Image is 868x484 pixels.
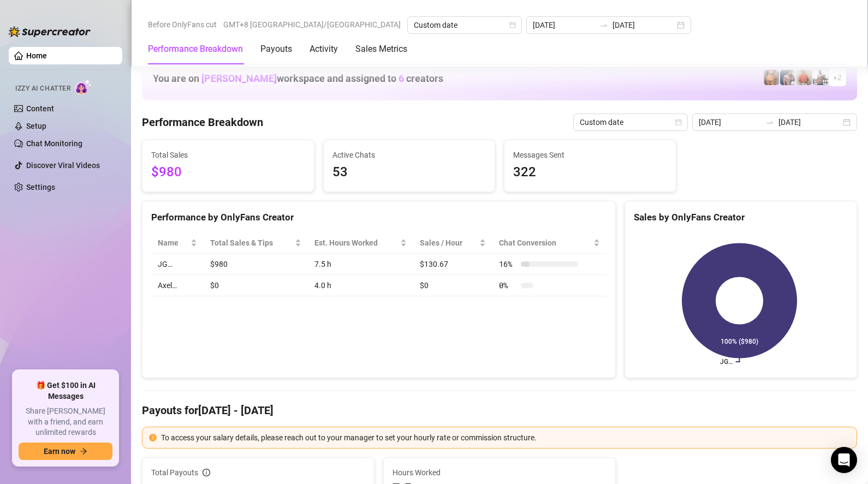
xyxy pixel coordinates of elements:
span: swap-right [599,21,608,29]
td: $980 [204,254,308,275]
span: to [599,21,608,29]
div: Activity [310,43,338,56]
span: info-circle [203,469,210,476]
img: JG [764,70,779,85]
div: Open Intercom Messenger [831,447,857,473]
span: $980 [151,162,305,183]
img: JUSTIN [813,70,828,85]
img: AI Chatter [75,79,92,95]
span: Earn now [44,447,75,456]
span: Chat Conversion [499,237,591,249]
span: Total Sales [151,149,305,161]
span: 322 [513,162,667,183]
span: Sales / Hour [420,237,478,249]
th: Name [151,232,204,254]
span: Name [158,237,188,249]
th: Chat Conversion [492,232,607,254]
span: Active Chats [332,149,486,161]
text: JG… [720,358,733,366]
div: Est. Hours Worked [314,237,397,249]
h4: Performance Breakdown [142,115,263,130]
a: Settings [26,183,55,192]
span: Total Sales & Tips [210,237,293,249]
span: Custom date [414,17,515,33]
td: $0 [413,275,493,296]
div: Sales Metrics [355,43,407,56]
span: to [765,118,774,127]
span: Share [PERSON_NAME] with a friend, and earn unlimited rewards [19,406,112,438]
input: Start date [699,116,761,128]
div: Performance Breakdown [148,43,243,56]
td: $0 [204,275,308,296]
span: 53 [332,162,486,183]
td: JG… [151,254,204,275]
span: [PERSON_NAME] [201,73,277,84]
span: Messages Sent [513,149,667,161]
td: $130.67 [413,254,493,275]
span: Total Payouts [151,467,198,479]
span: Before OnlyFans cut [148,16,217,33]
div: Performance by OnlyFans Creator [151,210,607,225]
div: Sales by OnlyFans Creator [634,210,848,225]
input: Start date [533,19,595,31]
span: + 2 [833,71,842,83]
a: Home [26,51,47,60]
img: Axel [780,70,795,85]
span: swap-right [765,118,774,127]
h4: Payouts for [DATE] - [DATE] [142,403,857,418]
th: Total Sales & Tips [204,232,308,254]
th: Sales / Hour [413,232,493,254]
a: Chat Monitoring [26,139,82,148]
a: Setup [26,122,46,130]
img: Justin [796,70,812,85]
span: 0 % [499,279,516,291]
span: calendar [509,22,516,28]
h1: You are on workspace and assigned to creators [153,73,443,85]
input: End date [778,116,841,128]
span: GMT+8 [GEOGRAPHIC_DATA]/[GEOGRAPHIC_DATA] [223,16,401,33]
div: To access your salary details, please reach out to your manager to set your hourly rate or commis... [161,432,850,444]
span: Izzy AI Chatter [15,83,70,94]
span: 16 % [499,258,516,270]
td: Axel… [151,275,204,296]
span: exclamation-circle [149,434,157,441]
img: logo-BBDzfeDw.svg [9,26,91,37]
a: Content [26,104,54,113]
button: Earn nowarrow-right [19,443,112,460]
td: 4.0 h [308,275,413,296]
input: End date [613,19,675,31]
div: Payouts [260,43,292,56]
span: arrow-right [80,447,87,455]
span: Hours Worked [393,467,607,479]
td: 7.5 h [308,254,413,275]
span: 6 [399,73,404,84]
span: calendar [675,119,682,126]
a: Discover Viral Videos [26,161,100,170]
span: 🎁 Get $100 in AI Messages [19,380,112,402]
span: Custom date [580,114,681,130]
